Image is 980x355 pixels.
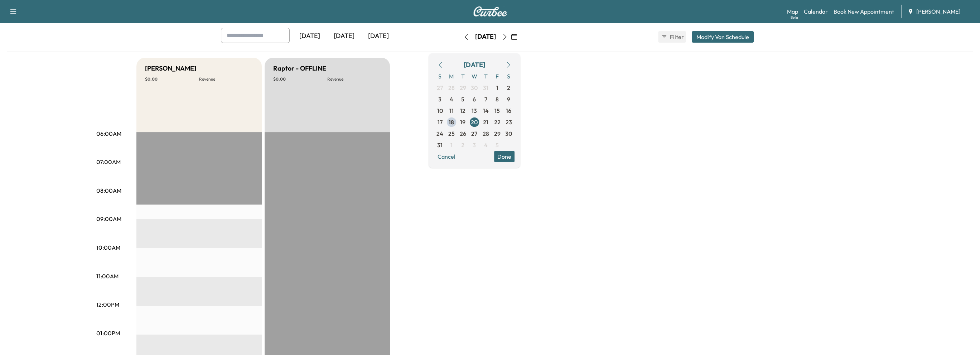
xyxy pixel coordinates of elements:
[434,71,446,82] span: S
[96,329,120,337] p: 01:00PM
[96,272,119,280] p: 11:00AM
[438,95,441,104] span: 3
[460,83,466,92] span: 29
[96,243,120,252] p: 10:00AM
[503,71,515,82] span: S
[461,141,464,149] span: 2
[96,186,121,195] p: 08:00AM
[96,215,121,223] p: 09:00AM
[438,118,443,126] span: 17
[484,141,488,149] span: 4
[437,106,443,115] span: 10
[506,106,511,115] span: 16
[670,33,683,41] span: Filter
[436,129,443,138] span: 24
[483,129,489,138] span: 28
[483,118,488,126] span: 21
[437,141,443,149] span: 31
[483,106,489,115] span: 14
[658,31,686,43] button: Filter
[96,158,121,166] p: 07:00AM
[472,106,477,115] span: 13
[96,129,121,138] p: 06:00AM
[327,28,361,44] div: [DATE]
[449,118,454,126] span: 18
[507,95,510,104] span: 9
[496,141,499,149] span: 5
[199,76,253,82] p: Revenue
[446,71,457,82] span: M
[471,83,478,92] span: 30
[494,106,500,115] span: 15
[460,118,465,126] span: 19
[505,129,512,138] span: 30
[506,118,512,126] span: 23
[145,63,196,73] h5: [PERSON_NAME]
[494,118,501,126] span: 22
[461,95,464,104] span: 5
[496,83,498,92] span: 1
[464,60,485,70] div: [DATE]
[273,63,326,73] h5: Raptor - OFFLINE
[449,106,454,115] span: 11
[448,83,455,92] span: 28
[327,76,381,82] p: Revenue
[448,129,455,138] span: 25
[692,31,754,43] button: Modify Van Schedule
[434,151,459,162] button: Cancel
[494,129,501,138] span: 29
[804,7,828,16] a: Calendar
[916,7,960,16] span: [PERSON_NAME]
[475,32,496,41] div: [DATE]
[483,83,488,92] span: 31
[145,76,199,82] p: $ 0.00
[457,71,469,82] span: T
[791,15,798,20] div: Beta
[480,71,492,82] span: T
[437,83,443,92] span: 27
[96,300,119,309] p: 12:00PM
[469,71,480,82] span: W
[471,118,478,126] span: 20
[361,28,396,44] div: [DATE]
[460,106,465,115] span: 12
[473,95,476,104] span: 6
[471,129,477,138] span: 27
[273,76,327,82] p: $ 0.00
[293,28,327,44] div: [DATE]
[450,141,453,149] span: 1
[450,95,453,104] span: 4
[473,6,507,16] img: Curbee Logo
[496,95,499,104] span: 8
[484,95,487,104] span: 7
[787,7,798,16] a: MapBeta
[473,141,476,149] span: 3
[492,71,503,82] span: F
[507,83,510,92] span: 2
[834,7,894,16] a: Book New Appointment
[460,129,466,138] span: 26
[494,151,515,162] button: Done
